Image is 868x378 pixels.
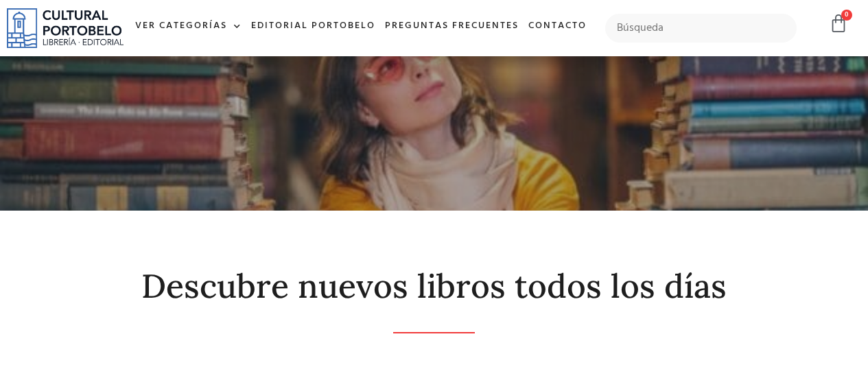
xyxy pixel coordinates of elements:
[841,10,852,21] span: 0
[130,12,246,41] a: Ver Categorías
[25,268,843,305] h2: Descubre nuevos libros todos los días
[605,14,797,43] input: Búsqueda
[524,12,591,41] a: Contacto
[246,12,380,41] a: Editorial Portobelo
[829,14,848,34] a: 0
[380,12,524,41] a: Preguntas frecuentes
